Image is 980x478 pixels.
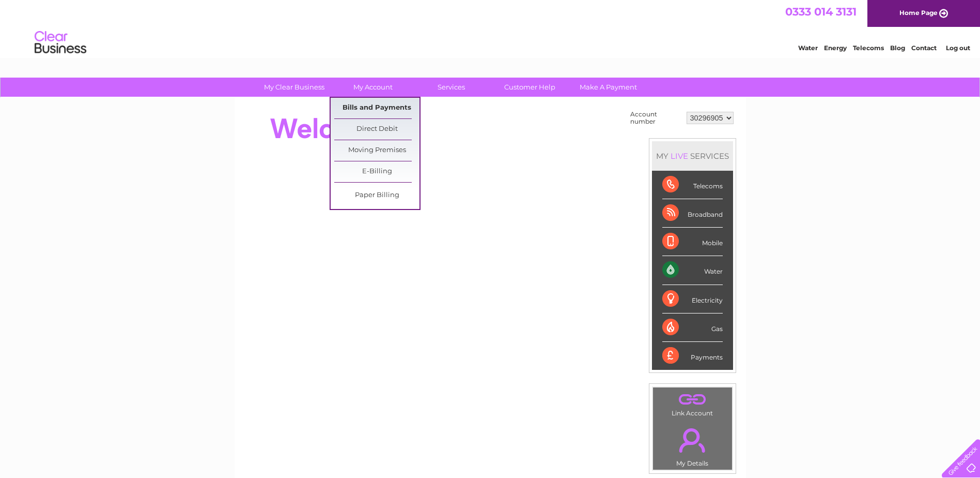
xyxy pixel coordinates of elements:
[409,78,494,97] a: Services
[34,27,87,58] img: logo.png
[662,171,723,199] div: Telecoms
[662,228,723,256] div: Mobile
[656,422,729,458] a: .
[662,256,723,285] div: Water
[668,151,690,161] div: LIVE
[334,161,419,182] a: E-Billing
[566,78,651,97] a: Make A Payment
[662,342,723,370] div: Payments
[334,185,419,206] a: Paper Billing
[662,285,723,313] div: Electricity
[798,44,818,52] a: Water
[890,44,905,52] a: Blog
[656,390,729,408] a: .
[252,78,337,97] a: My Clear Business
[652,387,733,420] td: Link Account
[652,420,733,470] td: My Details
[853,44,884,52] a: Telecoms
[334,140,419,161] a: Moving Premises
[662,199,723,228] div: Broadband
[334,98,419,118] a: Bills and Payments
[628,108,684,128] td: Account number
[662,313,723,342] div: Gas
[946,44,970,52] a: Log out
[330,78,415,97] a: My Account
[487,78,572,97] a: Customer Help
[785,5,857,18] a: 0333 014 3131
[911,44,937,52] a: Contact
[824,44,847,52] a: Energy
[652,141,733,171] div: MY SERVICES
[334,119,419,140] a: Direct Debit
[246,6,735,50] div: Clear Business is a trading name of Verastar Limited (registered in [GEOGRAPHIC_DATA] No. 3667643...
